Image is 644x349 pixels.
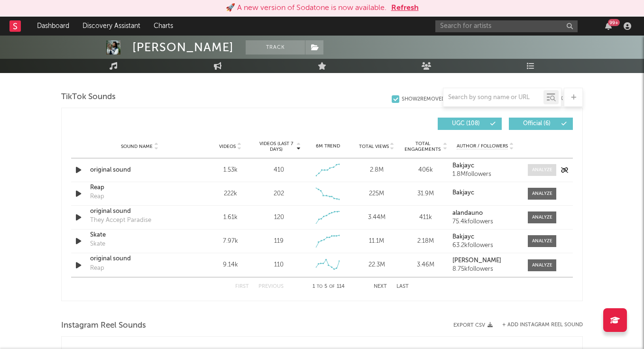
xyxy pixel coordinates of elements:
[355,189,399,199] div: 225M
[452,257,518,264] a: [PERSON_NAME]
[61,320,146,331] span: Instagram Reel Sounds
[374,284,387,289] button: Next
[274,237,284,246] div: 119
[90,183,189,193] a: Reap
[274,165,284,175] div: 410
[404,213,448,222] div: 411k
[493,322,583,328] div: + Add Instagram Reel Sound
[452,163,518,169] a: Bakjayc
[147,17,180,36] a: Charts
[274,260,284,270] div: 110
[509,118,573,130] button: Official(6)
[274,213,284,222] div: 120
[608,19,620,26] div: 99 +
[90,230,189,240] a: Skate
[208,213,252,222] div: 1.61k
[235,284,249,289] button: First
[435,20,578,32] input: Search for artists
[208,237,252,246] div: 7.97k
[404,260,448,270] div: 3.46M
[90,216,151,225] div: They Accept Paradise
[452,210,483,216] strong: alandauno
[303,281,355,293] div: 1 5 114
[208,165,252,175] div: 1.53k
[246,40,305,55] button: Track
[452,234,474,240] strong: Bakjayc
[132,40,234,55] div: [PERSON_NAME]
[605,22,612,30] button: 99+
[208,189,252,199] div: 222k
[90,254,189,264] a: original sound
[226,2,386,14] div: 🚀 A new version of Sodatone is now available.
[90,264,104,273] div: Reap
[452,266,518,273] div: 8.75k followers
[121,144,153,149] span: Sound Name
[90,239,105,249] div: Skate
[404,189,448,199] div: 31.9M
[452,234,518,240] a: Bakjayc
[355,165,399,175] div: 2.8M
[404,141,442,152] span: Total Engagements
[452,190,474,196] strong: Bakjayc
[452,163,474,169] strong: Bakjayc
[391,2,419,14] button: Refresh
[404,237,448,246] div: 2.18M
[355,213,399,222] div: 3.44M
[443,94,543,101] input: Search by song name or URL
[404,165,448,175] div: 406k
[274,189,284,199] div: 202
[457,143,508,149] span: Author / Followers
[438,118,502,130] button: UGC(108)
[317,285,322,289] span: to
[219,144,236,149] span: Videos
[359,144,389,149] span: Total Views
[30,17,76,36] a: Dashboard
[452,242,518,249] div: 63.2k followers
[355,260,399,270] div: 22.3M
[452,190,518,196] a: Bakjayc
[515,121,559,127] span: Official ( 6 )
[502,322,583,328] button: + Add Instagram Reel Sound
[452,171,518,178] div: 1.8M followers
[453,322,493,328] button: Export CSV
[306,143,350,150] div: 6M Trend
[396,284,409,289] button: Last
[355,237,399,246] div: 11.1M
[90,207,189,216] a: original sound
[208,260,252,270] div: 9.14k
[76,17,147,36] a: Discovery Assistant
[90,165,189,175] a: original sound
[452,219,518,225] div: 75.4k followers
[452,210,518,217] a: alandauno
[90,192,104,202] div: Reap
[452,257,501,264] strong: [PERSON_NAME]
[257,141,295,152] span: Videos (last 7 days)
[329,285,335,289] span: of
[258,284,284,289] button: Previous
[444,121,488,127] span: UGC ( 108 )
